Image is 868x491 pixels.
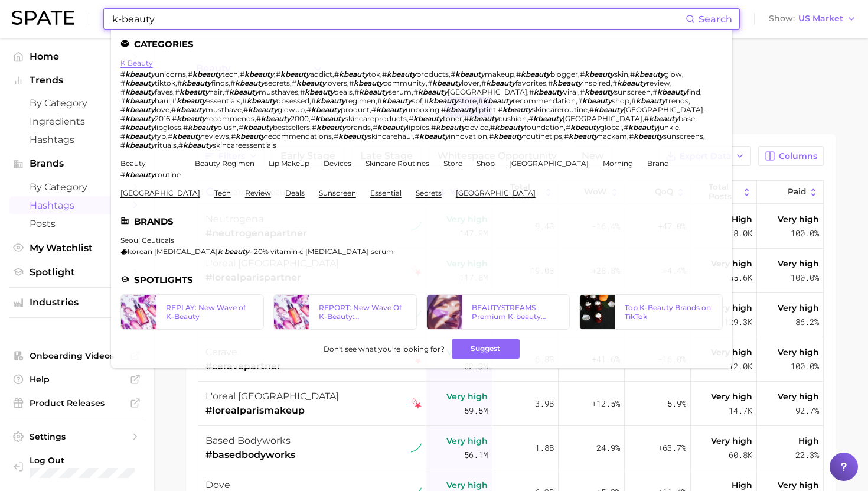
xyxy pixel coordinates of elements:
[155,79,175,87] span: tiktok
[125,114,155,123] em: kbeauty
[230,79,235,87] span: #
[630,70,635,79] span: #
[195,159,254,168] a: beauty regimen
[614,87,651,96] span: sunscreen
[243,105,248,114] span: #
[206,114,254,123] span: recommends
[30,134,124,145] span: Hashtags
[235,79,265,87] em: kbeauty
[224,87,229,96] span: #
[580,87,585,96] span: #
[788,187,806,197] span: Paid
[585,70,614,79] em: kbeauty
[779,151,817,161] span: Columns
[30,200,124,211] span: Hashtags
[205,391,339,402] span: l'oreal [GEOGRAPHIC_DATA]
[594,105,624,114] em: kbeauty
[534,87,563,96] em: kbeauty
[273,294,417,330] a: REPORT: New Wave Of K-Beauty: [GEOGRAPHIC_DATA]’s Trending Innovations In Skincare & Color Cosmetics
[766,11,859,27] button: ShowUS Market
[177,114,206,123] em: kbeauty
[446,105,475,114] em: kbeauty
[798,15,843,22] span: US Market
[155,96,170,105] span: haul
[120,236,174,245] a: seoul ceuticals
[273,123,310,132] span: bestsellers
[183,123,188,132] span: #
[612,96,629,105] span: shop
[592,441,620,455] span: -24.9%
[9,451,144,482] a: Log out. Currently logged in with e-mail mathilde@spate.nyc.
[261,114,291,123] em: kbeauty
[429,96,458,105] em: kbeauty
[188,123,217,132] em: kbeauty
[446,389,488,404] span: Very high
[9,196,144,214] a: Hashtags
[316,123,346,132] em: kbeauty
[432,79,462,87] em: kbeauty
[485,70,514,79] span: makeup
[30,374,124,385] span: Help
[9,94,144,112] a: by Category
[9,47,144,66] a: Home
[368,70,380,79] span: tok
[733,226,752,240] span: 8.0k
[509,159,589,168] a: [GEOGRAPHIC_DATA]
[566,123,570,132] span: #
[177,96,206,105] em: kbeauty
[30,398,124,408] span: Product Releases
[553,79,582,87] em: kbeauty
[188,70,192,79] span: #
[612,79,617,87] span: #
[315,114,345,123] em: kbeauty
[603,159,633,168] a: morning
[729,404,752,418] span: 14.7k
[778,389,819,404] span: Very high
[644,114,649,123] span: #
[296,79,326,87] em: kbeauty
[577,96,582,105] span: #
[371,105,376,114] span: #
[120,39,723,49] li: Categories
[436,123,465,132] em: kbeauty
[120,114,125,123] span: #
[443,159,462,168] a: store
[451,70,455,79] span: #
[472,303,560,321] div: BEAUTYSTREAMS Premium K-beauty Trends Report
[376,105,406,114] em: kbeauty
[515,79,546,87] span: favorites
[464,404,488,418] span: 59.5m
[9,263,144,281] a: Spotlight
[563,87,578,96] span: viral
[311,96,316,105] span: #
[649,114,678,123] em: kbeauty
[579,294,723,330] a: Top K-Beauty Brands on TikTok
[172,96,177,105] span: #
[176,105,205,114] em: kbeauty
[256,114,261,123] span: #
[724,315,752,329] span: 129.3k
[30,297,124,308] span: Industries
[155,105,169,114] span: love
[30,218,124,229] span: Posts
[247,96,276,105] em: kbeauty
[280,70,310,79] em: kbeauty
[532,105,588,114] span: skincareroutine
[324,159,351,168] a: devices
[30,75,124,86] span: Trends
[600,123,622,132] span: global
[711,434,752,448] span: Very high
[498,114,527,123] span: cushion
[278,105,305,114] span: glowup
[182,79,211,87] em: kbeauty
[111,9,686,29] input: Search here for a brand, industry, or ingredient
[120,58,153,67] a: k beauty
[647,159,669,168] a: brand
[563,114,642,123] span: [GEOGRAPHIC_DATA]
[240,70,244,79] span: #
[477,159,495,168] a: shop
[346,123,371,132] span: brands
[292,79,296,87] span: #
[244,70,274,79] em: kbeauty
[699,14,732,25] span: Search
